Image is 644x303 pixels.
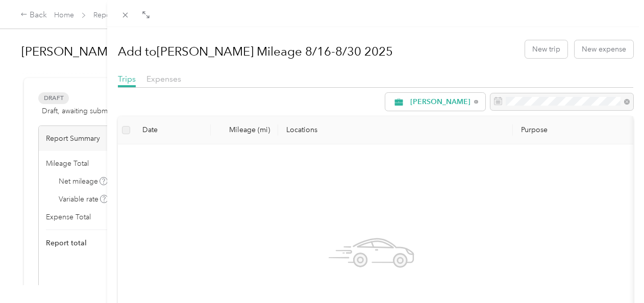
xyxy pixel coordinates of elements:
[118,74,136,84] span: Trips
[134,116,211,144] th: Date
[525,40,567,58] button: New trip
[118,39,393,64] h1: Add to [PERSON_NAME] Mileage 8/16-8/30 2025
[211,116,278,144] th: Mileage (mi)
[575,40,633,58] button: New expense
[146,74,181,84] span: Expenses
[587,246,644,303] iframe: Everlance-gr Chat Button Frame
[410,98,470,106] span: [PERSON_NAME]
[278,116,513,144] th: Locations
